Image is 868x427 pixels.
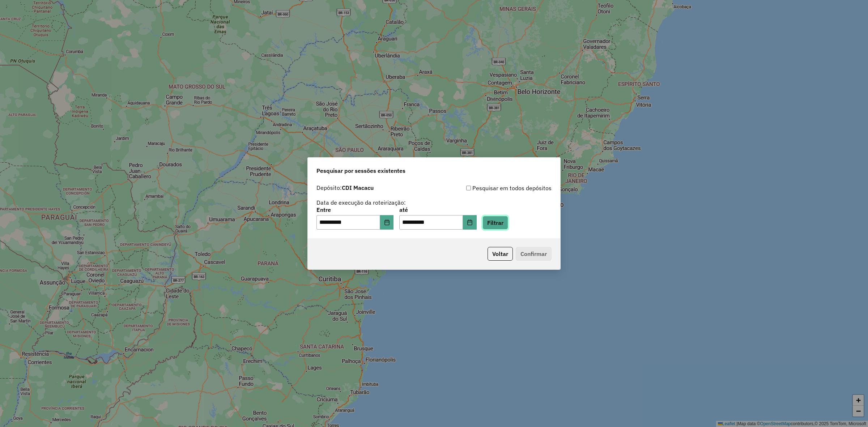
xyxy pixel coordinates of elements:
label: Data de execução da roteirização: [316,198,406,207]
label: até [399,205,476,214]
div: Pesquisar em todos depósitos [434,184,552,192]
label: Depósito: [316,183,374,192]
button: Choose Date [463,215,477,230]
button: Choose Date [380,215,394,230]
strong: CDI Macacu [342,184,374,191]
button: Filtrar [482,216,508,230]
label: Entre [316,205,393,214]
span: Pesquisar por sessões existentes [316,166,405,175]
button: Voltar [488,247,513,261]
